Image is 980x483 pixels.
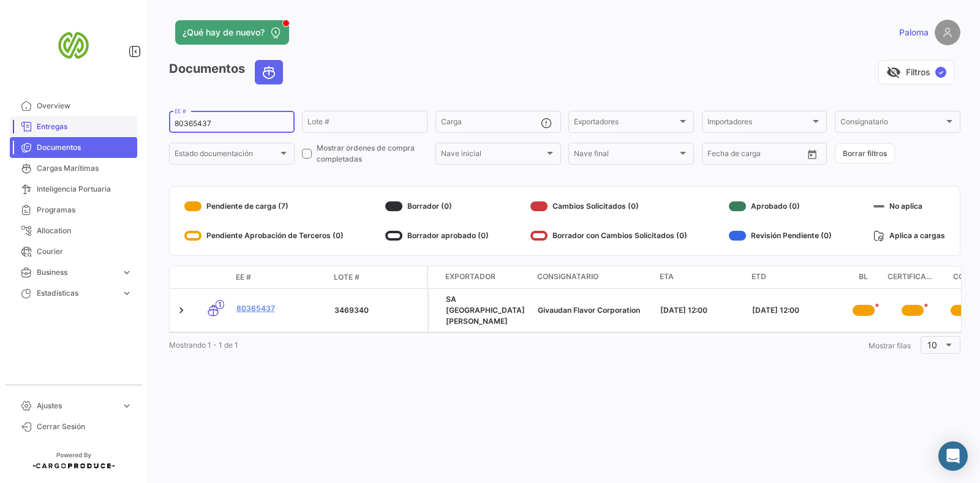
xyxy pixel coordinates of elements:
[334,305,423,316] div: 3469340
[752,271,766,282] span: ETD
[859,271,868,283] span: BL
[169,340,238,350] span: Mostrando 1 - 1 de 1
[835,143,895,163] button: Borrar filtros
[175,151,278,160] span: Estado documentación
[184,226,344,245] div: Pendiente Aprobación de Terceros (0)
[10,158,137,179] a: Cargas Marítimas
[216,300,224,309] span: 1
[10,200,137,220] a: Programas
[899,26,929,39] span: Paloma
[729,226,832,245] div: Revisión Pendiente (0)
[953,271,970,283] span: COA
[37,100,132,111] span: Overview
[37,184,132,195] span: Inteligencia Portuaria
[236,272,251,283] span: EE #
[37,288,116,299] span: Estadísticas
[574,119,677,128] span: Exportadores
[10,179,137,200] a: Inteligencia Portuaria
[752,305,834,316] div: [DATE] 12:00
[873,197,945,216] div: No aplica
[927,340,937,350] span: 10
[37,142,132,153] span: Documentos
[317,143,428,165] span: Mostrar órdenes de compra completadas
[747,266,839,288] datatable-header-cell: ETD
[707,151,729,160] input: Desde
[385,226,489,245] div: Borrador aprobado (0)
[886,65,901,80] span: visibility_off
[660,305,742,316] div: [DATE] 12:00
[839,266,888,288] datatable-header-cell: BL
[334,272,360,283] span: Lote #
[37,267,116,278] span: Business
[184,197,344,216] div: Pendiente de carga (7)
[37,421,132,432] span: Cerrar Sesión
[935,67,946,78] span: ✓
[10,241,137,262] a: Courier
[10,137,137,158] a: Documentos
[530,197,687,216] div: Cambios Solicitados (0)
[729,197,832,216] div: Aprobado (0)
[121,288,132,299] span: expand_more
[574,151,677,160] span: Nave final
[537,271,598,282] span: Consignatario
[660,271,674,282] span: ETA
[873,226,945,245] div: Aplica a cargas
[738,151,783,160] input: Hasta
[10,95,137,116] a: Overview
[888,266,937,288] datatable-header-cell: CERTIFICADO DE ORIGEN
[938,441,968,471] div: Abrir Intercom Messenger
[37,121,132,132] span: Entregas
[538,305,640,315] span: Givaudan Flavor Corporation
[935,20,960,45] img: placeholder-user.png
[888,271,937,283] span: CERTIFICADO DE ORIGEN
[532,266,655,288] datatable-header-cell: Consignatario
[655,266,747,288] datatable-header-cell: ETA
[37,204,132,215] span: Programas
[255,61,282,84] button: Ocean
[530,226,687,245] div: Borrador con Cambios Solicitados (0)
[445,271,496,282] span: Exportador
[169,60,287,84] h3: Documentos
[10,220,137,241] a: Allocation
[10,116,137,137] a: Entregas
[37,400,116,411] span: Ajustes
[37,246,132,257] span: Courier
[869,341,911,350] span: Mostrar filas
[175,20,289,45] button: ¿Qué hay de nuevo?
[37,225,132,236] span: Allocation
[878,60,954,84] button: visibility_offFiltros✓
[385,197,489,216] div: Borrador (0)
[194,272,231,282] datatable-header-cell: Modo de Transporte
[121,267,132,278] span: expand_more
[37,163,132,174] span: Cargas Marítimas
[231,267,329,288] datatable-header-cell: EE #
[236,303,325,314] a: 80365437
[441,151,545,160] span: Nave inicial
[440,266,532,288] datatable-header-cell: Exportador
[175,304,187,316] a: Expand/Collapse Row
[803,145,821,163] button: Open calendar
[121,400,132,411] span: expand_more
[446,294,528,327] div: SA [GEOGRAPHIC_DATA][PERSON_NAME]
[707,119,811,128] span: Importadores
[183,26,265,39] span: ¿Qué hay de nuevo?
[840,119,944,128] span: Consignatario
[329,267,427,288] datatable-header-cell: Lote #
[43,15,104,76] img: san-miguel-logo.png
